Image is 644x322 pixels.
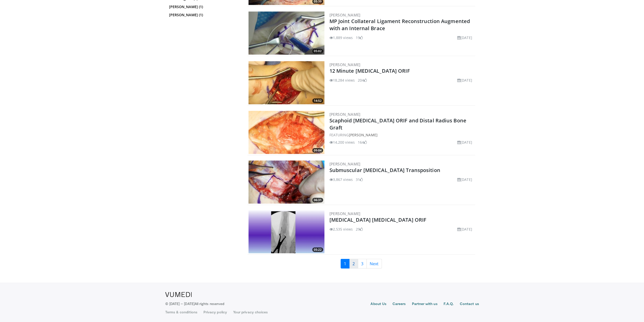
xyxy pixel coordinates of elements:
span: 09:04 [312,148,323,153]
a: [PERSON_NAME] [329,12,361,17]
li: [DATE] [457,177,472,182]
a: [PERSON_NAME] [329,161,361,166]
a: 12 Minute [MEDICAL_DATA] ORIF [329,67,410,74]
img: 99621ec1-f93f-4954-926a-d628ad4370b3.jpg.300x170_q85_crop-smart_upscale.jpg [248,61,324,104]
p: © [DATE] – [DATE] [165,301,224,306]
li: [DATE] [457,78,472,83]
span: 14:52 [312,99,323,103]
a: 2 [349,259,358,269]
li: 18,284 views [329,78,355,83]
a: 14:52 [248,61,324,104]
a: 06:31 [248,161,324,204]
li: 1,889 views [329,35,353,40]
a: [PERSON_NAME] (1) [169,4,239,9]
li: 19 [356,35,363,40]
span: 06:31 [312,198,323,202]
a: Terms & conditions [165,310,197,315]
a: [PERSON_NAME] [329,62,361,67]
li: [DATE] [457,140,472,145]
a: 3 [358,259,367,269]
img: c80d7d24-c060-40f3-af8e-dca67ae1a0ba.jpg.300x170_q85_crop-smart_upscale.jpg [248,111,324,154]
a: Next [366,259,382,269]
span: 05:02 [312,49,323,53]
span: All rights reserved [195,301,224,306]
a: [MEDICAL_DATA] [MEDICAL_DATA] ORIF [329,216,426,223]
a: Your privacy choices [233,310,268,315]
li: [DATE] [457,226,472,232]
img: VuMedi Logo [165,292,192,297]
a: About Us [370,301,386,307]
a: 09:04 [248,111,324,154]
a: Contact us [460,301,479,307]
li: 164 [358,140,367,145]
li: 29 [356,226,363,232]
a: 05:02 [248,12,324,55]
a: 1 [341,259,349,269]
span: 05:22 [312,248,323,252]
li: 3,867 views [329,177,353,182]
li: [DATE] [457,35,472,40]
li: 204 [358,78,367,83]
li: 31 [356,177,363,182]
a: [PERSON_NAME] [329,211,361,216]
a: F.A.Q. [443,301,453,307]
a: [PERSON_NAME] [329,112,361,117]
li: 14,200 views [329,140,355,145]
li: 2,535 views [329,226,353,232]
a: Submuscular [MEDICAL_DATA] Transposition [329,167,440,174]
a: MP Joint Collateral Ligament Reconstruction Augmented with an Internal Brace [329,18,470,32]
div: FEATURING [329,132,474,138]
a: 05:22 [248,210,324,253]
a: Scaphoid [MEDICAL_DATA] ORIF and Distal Radius Bone Graft [329,117,466,131]
a: Partner with us [412,301,437,307]
nav: Search results pages [247,259,475,269]
a: Privacy policy [203,310,227,315]
img: b435af43-6068-49ec-a104-341b85830f90.jpg.300x170_q85_crop-smart_upscale.jpg [248,161,324,204]
img: 1ca37d0b-21ff-4894-931b-9015adee8fb8.300x170_q85_crop-smart_upscale.jpg [248,12,324,55]
a: [PERSON_NAME] [349,132,377,137]
a: [PERSON_NAME] (1) [169,12,239,17]
a: Careers [392,301,406,307]
img: d4b60624-9076-4340-a682-853a7128d39b.300x170_q85_crop-smart_upscale.jpg [248,210,324,253]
